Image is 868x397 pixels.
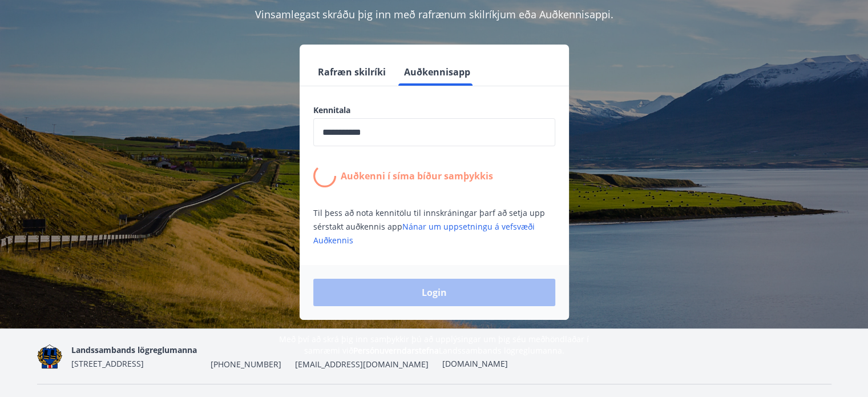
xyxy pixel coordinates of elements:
[442,358,508,369] a: [DOMAIN_NAME]
[313,58,390,86] button: Rafræn skilríki
[295,359,429,370] span: [EMAIL_ADDRESS][DOMAIN_NAME]
[313,207,545,246] span: Til þess að nota kennitölu til innskráningar þarf að setja upp sérstakt auðkennis app
[71,344,197,355] span: Landssambands lögreglumanna
[37,344,63,369] img: 1cqKbADZNYZ4wXUG0EC2JmCwhQh0Y6EN22Kw4FTY.png
[341,170,493,182] p: Auðkenni í síma bíður samþykkis
[279,334,589,356] span: Með því að skrá þig inn samþykkir þú að upplýsingar um þig séu meðhöndlaðar í samræmi við Landssa...
[211,359,281,370] span: [PHONE_NUMBER]
[255,7,613,21] span: Vinsamlegast skráðu þig inn með rafrænum skilríkjum eða Auðkennisappi.
[313,221,535,246] a: Nánar um uppsetningu á vefsvæði Auðkennis
[399,58,475,86] button: Auðkennisapp
[313,105,555,116] label: Kennitala
[71,358,144,369] span: [STREET_ADDRESS]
